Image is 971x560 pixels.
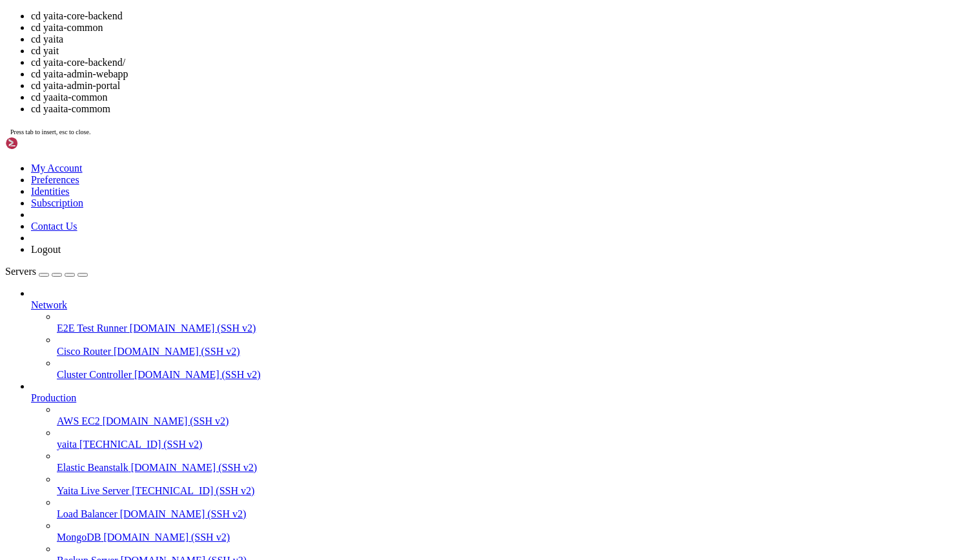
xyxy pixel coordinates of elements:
span: ubuntu@ip-172-31-91-17 [5,323,119,334]
span: Cluster Controller [57,369,132,380]
span: Press tab to insert, esc to close. [10,128,90,135]
span: Cisco Router [57,346,111,357]
li: cd yaita-core-backend [31,10,966,22]
li: AWS EC2 [DOMAIN_NAME] (SSH v2) [57,404,966,427]
a: Cisco Router [DOMAIN_NAME] (SSH v2) [57,346,966,357]
a: Elastic Beanstalk [DOMAIN_NAME] (SSH v2) [57,462,966,474]
a: Network [31,299,966,311]
a: Identities [31,186,70,197]
x-row: * Documentation: [URL][DOMAIN_NAME] [5,27,802,38]
x-row: 14 updates can be applied immediately. [5,225,802,235]
a: My Account [31,163,83,174]
li: cd yaaita-common [31,92,966,103]
span: [DOMAIN_NAME] (SSH v2) [114,346,240,357]
li: yaita [TECHNICAL_ID] (SSH v2) [57,427,966,450]
li: cd yaita [31,34,966,45]
li: E2E Test Runner [DOMAIN_NAME] (SSH v2) [57,311,966,334]
a: yaita [TECHNICAL_ID] (SSH v2) [57,439,966,450]
x-row: To see these additional updates run: apt list --upgradable [5,246,802,257]
div: (31, 31) [174,345,179,356]
x-row: Usage of /: 54.4% of 28.02GB Users logged in: 0 [5,104,802,115]
x-row: 2 of these updates are standard security updates. [5,235,802,246]
x-row: compliance features. [5,159,802,170]
li: cd yait [31,45,966,57]
span: yaita-core-backend [108,334,201,345]
a: Production [31,392,966,404]
a: Preferences [31,174,79,185]
a: MongoDB [DOMAIN_NAME] (SSH v2) [57,532,966,543]
x-row: * Ubuntu Pro delivers the most comprehensive open source security and [5,148,802,159]
li: cd yaita-admin-portal [31,80,966,92]
a: Contact Us [31,221,77,232]
x-row: Swap usage: 0% [5,126,802,137]
span: [TECHNICAL_ID] (SSH v2) [132,485,254,496]
span: yaita-admin-portal [5,334,98,345]
li: Cisco Router [DOMAIN_NAME] (SSH v2) [57,334,966,357]
span: E2E Test Runner [57,323,127,334]
x-row: See [URL][DOMAIN_NAME] or run: sudo pro status [5,279,802,290]
li: Yaita Live Server [TECHNICAL_ID] (SSH v2) [57,474,966,497]
a: Servers [5,266,88,277]
x-row: Memory usage: 87% IPv4 address for enX0: [TECHNICAL_ID] [5,115,802,126]
a: Logout [31,244,61,255]
span: Servers [5,266,36,277]
span: ~ [124,323,129,334]
li: Cluster Controller [DOMAIN_NAME] (SSH v2) [57,357,966,381]
a: AWS EC2 [DOMAIN_NAME] (SSH v2) [57,415,966,427]
span: Yaita Live Server [57,485,129,496]
span: [DOMAIN_NAME] (SSH v2) [130,323,256,334]
span: [DOMAIN_NAME] (SSH v2) [120,508,247,519]
x-row: [URL][DOMAIN_NAME] [5,181,802,192]
a: Cluster Controller [DOMAIN_NAME] (SSH v2) [57,369,966,381]
li: Network [31,288,966,381]
span: [DOMAIN_NAME] (SSH v2) [103,532,230,543]
span: [DOMAIN_NAME] (SSH v2) [134,369,261,380]
span: Production [31,392,76,403]
a: Subscription [31,197,83,208]
span: Load Balancer [57,508,118,519]
x-row: System load: 1.28 Processes: 177 [5,93,802,104]
a: E2E Test Runner [DOMAIN_NAME] (SSH v2) [57,323,966,334]
span: ~ [124,345,129,355]
span: [DOMAIN_NAME] (SSH v2) [131,462,258,473]
li: Elastic Beanstalk [DOMAIN_NAME] (SSH v2) [57,450,966,474]
x-row: * Support: [URL][DOMAIN_NAME] [5,49,802,60]
x-row: * Management: [URL][DOMAIN_NAME] [5,38,802,49]
a: Yaita Live Server [TECHNICAL_ID] (SSH v2) [57,485,966,497]
span: AWS EC2 [57,415,100,426]
x-row: Last login: [DATE] from [TECHNICAL_ID] [5,312,802,323]
x-row: : $ ls [5,323,802,334]
x-row: Welcome to Ubuntu 24.04.3 LTS (GNU/Linux 6.14.0-1014-aws x86_64) [5,5,802,16]
img: Shellngn [5,137,79,150]
span: ubuntu@ip-172-31-91-17 [5,345,119,355]
span: [DOMAIN_NAME] (SSH v2) [103,415,229,426]
x-row: Expanded Security Maintenance for Applications is not enabled. [5,203,802,214]
span: [TECHNICAL_ID] (SSH v2) [79,439,202,450]
span: yaita [57,439,77,450]
span: Network [31,299,67,310]
x-row: : $ cd ya [5,345,802,356]
li: Load Balancer [DOMAIN_NAME] (SSH v2) [57,497,966,520]
li: cd yaita-core-backend/ [31,57,966,68]
a: Load Balancer [DOMAIN_NAME] (SSH v2) [57,508,966,520]
li: cd yaaita-commom [31,103,966,115]
span: Elastic Beanstalk [57,462,128,473]
li: cd yaita-common [31,22,966,34]
span: yaita-web-app [542,334,609,345]
x-row: Enable ESM Apps to receive additional future security updates. [5,268,802,279]
x-row: yaita-order-logs.txt yaita-order2-logs.txt yaita-order3-logs.txt [5,334,802,345]
x-row: System information as of [DATE] [5,71,802,82]
span: MongoDB [57,532,101,543]
li: cd yaita-admin-webapp [31,68,966,80]
li: MongoDB [DOMAIN_NAME] (SSH v2) [57,520,966,543]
